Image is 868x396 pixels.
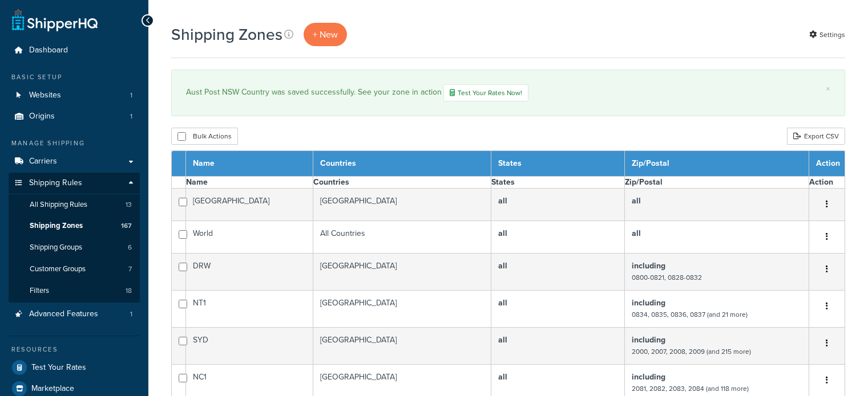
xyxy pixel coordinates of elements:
[9,259,140,280] li: Customer Groups
[186,328,313,365] td: SYD
[809,27,845,43] a: Settings
[632,272,702,283] small: 0800-0821, 0828-0832
[498,297,507,309] b: all
[9,72,140,82] div: Basic Setup
[625,177,809,189] th: Zip/Postal
[130,112,132,121] span: 1
[126,286,132,296] span: 18
[9,215,140,236] li: Shipping Zones
[304,23,347,46] a: + New
[30,264,86,274] span: Customer Groups
[826,84,830,93] a: ×
[12,9,98,31] a: ShipperHQ Home
[30,243,82,252] span: Shipping Groups
[9,237,140,258] a: Shipping Groups 6
[128,264,132,274] span: 7
[632,309,748,320] small: 0834, 0835, 0836, 0837 (and 21 more)
[31,363,86,373] span: Test Your Rates
[491,177,625,189] th: States
[186,84,830,101] div: Aust Post NSW Country was saved successfully. See your zone in action
[313,254,491,291] td: [GEOGRAPHIC_DATA]
[632,346,751,357] small: 2000, 2007, 2008, 2009 (and 215 more)
[31,384,74,394] span: Marketplace
[186,189,313,221] td: [GEOGRAPHIC_DATA]
[9,215,140,236] a: Shipping Zones 167
[313,291,491,328] td: [GEOGRAPHIC_DATA]
[126,200,132,210] span: 13
[9,259,140,280] a: Customer Groups 7
[632,195,641,207] b: all
[9,280,140,301] a: Filters 18
[9,106,140,127] a: Origins 1
[498,371,507,383] b: all
[30,221,83,231] span: Shipping Zones
[632,297,665,309] b: including
[29,309,98,319] span: Advanced Features
[787,128,845,145] a: Export CSV
[9,85,140,106] li: Websites
[186,177,313,189] th: Name
[171,23,282,46] h1: Shipping Zones
[9,85,140,106] a: Websites 1
[632,227,641,239] b: all
[313,28,338,41] span: + New
[809,151,845,177] th: Action
[632,334,665,346] b: including
[9,357,140,378] a: Test Your Rates
[29,157,57,166] span: Carriers
[632,371,665,383] b: including
[30,200,87,210] span: All Shipping Rules
[9,345,140,354] div: Resources
[29,46,68,55] span: Dashboard
[313,328,491,365] td: [GEOGRAPHIC_DATA]
[128,243,132,252] span: 6
[443,84,528,101] a: Test Your Rates Now!
[313,151,491,177] th: Countries
[30,286,49,296] span: Filters
[121,221,132,231] span: 167
[186,291,313,328] td: NT1
[313,189,491,221] td: [GEOGRAPHIC_DATA]
[171,128,238,145] button: Bulk Actions
[498,260,507,272] b: all
[9,194,140,215] a: All Shipping Rules 13
[130,309,132,319] span: 1
[9,173,140,194] a: Shipping Rules
[313,221,491,254] td: All Countries
[491,151,625,177] th: States
[809,177,845,189] th: Action
[625,151,809,177] th: Zip/Postal
[186,221,313,254] td: World
[9,237,140,258] li: Shipping Groups
[9,304,140,325] a: Advanced Features 1
[29,112,55,121] span: Origins
[632,260,665,272] b: including
[9,40,140,61] a: Dashboard
[186,254,313,291] td: DRW
[29,91,61,100] span: Websites
[498,334,507,346] b: all
[498,195,507,207] b: all
[186,151,313,177] th: Name
[130,91,132,100] span: 1
[498,227,507,239] b: all
[9,280,140,301] li: Filters
[9,173,140,303] li: Shipping Rules
[9,194,140,215] li: All Shipping Rules
[632,383,749,394] small: 2081, 2082, 2083, 2084 (and 118 more)
[29,178,82,188] span: Shipping Rules
[9,106,140,127] li: Origins
[9,304,140,325] li: Advanced Features
[313,177,491,189] th: Countries
[9,138,140,148] div: Manage Shipping
[9,151,140,172] a: Carriers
